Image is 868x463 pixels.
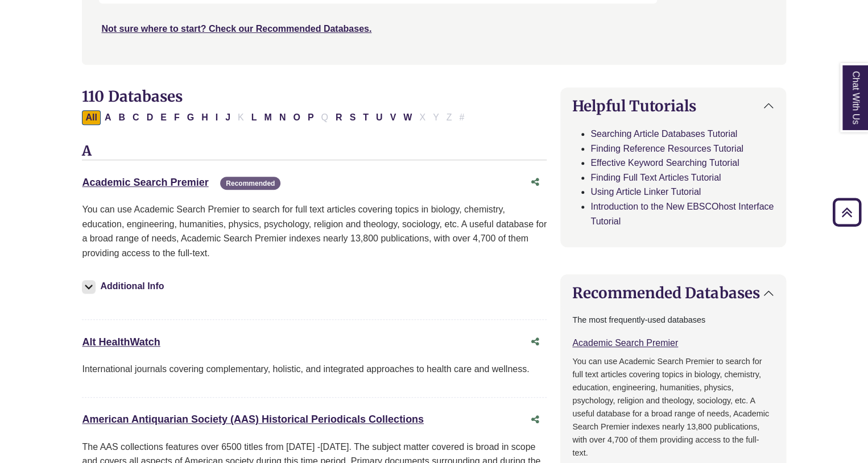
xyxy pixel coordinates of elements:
button: Filter Results V [386,110,399,125]
button: Filter Results S [346,110,359,125]
a: Finding Full Text Articles Tutorial [590,173,721,182]
button: Filter Results A [101,110,115,125]
button: Filter Results C [129,110,143,125]
button: Filter Results N [276,110,290,125]
a: Academic Search Premier [82,177,208,188]
a: Using Article Linker Tutorial [590,187,701,197]
a: Not sure where to start? Check our Recommended Databases. [101,24,371,34]
button: Additional Info [82,278,167,294]
button: Filter Results H [198,110,212,125]
button: Filter Results E [157,110,170,125]
a: Searching Article Databases Tutorial [590,129,737,139]
p: International journals covering complementary, holistic, and integrated approaches to health care... [82,362,547,377]
button: Filter Results M [261,110,275,125]
button: Filter Results O [290,110,303,125]
button: Filter Results B [115,110,129,125]
button: Filter Results U [373,110,386,125]
button: Filter Results W [400,110,415,125]
p: You can use Academic Search Premier to search for full text articles covering topics in biology, ... [82,202,547,260]
button: All [82,110,100,125]
span: 110 Databases [82,87,182,106]
a: Academic Search Premier [572,338,678,348]
button: Share this database [524,331,547,353]
a: Effective Keyword Searching Tutorial [590,158,739,168]
button: Filter Results L [248,110,261,125]
a: Introduction to the New EBSCOhost Interface Tutorial [590,202,774,226]
button: Share this database [524,172,547,193]
div: Alpha-list to filter by first letter of database name [82,112,469,122]
button: Filter Results G [184,110,197,125]
p: You can use Academic Search Premier to search for full text articles covering topics in biology, ... [572,355,774,460]
a: American Antiquarian Society (AAS) Historical Periodicals Collections [82,414,424,425]
button: Filter Results D [143,110,157,125]
button: Filter Results R [332,110,346,125]
span: Recommended [220,177,280,190]
button: Filter Results I [212,110,221,125]
a: Back to Top [829,205,865,220]
button: Recommended Databases [561,275,785,311]
button: Filter Results J [222,110,234,125]
button: Filter Results T [359,110,372,125]
h3: A [82,143,547,160]
button: Share this database [524,409,547,431]
p: The most frequently-used databases [572,314,774,327]
button: Filter Results F [171,110,183,125]
button: Helpful Tutorials [561,88,785,124]
button: Filter Results P [304,110,317,125]
a: Alt HealthWatch [82,336,160,348]
a: Finding Reference Resources Tutorial [590,144,743,153]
